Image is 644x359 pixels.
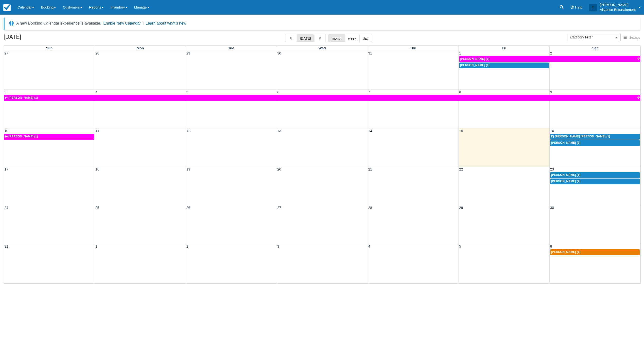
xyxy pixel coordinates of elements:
span: 8 [459,90,462,94]
span: Settings [629,36,640,39]
span: 28 [95,51,100,55]
span: 27 [277,206,282,210]
span: Category Filter [570,35,614,40]
span: [PERSON_NAME] (1) [460,57,490,61]
span: 19 [186,167,191,171]
span: 4 [368,244,371,248]
span: 26 [186,206,191,210]
span: 25 [95,206,100,210]
a: [PERSON_NAME] (3) [550,140,640,146]
button: month [328,34,345,42]
a: [PERSON_NAME] (1) [459,56,641,62]
button: week [345,34,360,42]
span: 6 [277,90,280,94]
span: 15 [459,129,464,133]
span: [PERSON_NAME] (1) [551,179,581,183]
span: Mon [137,46,144,50]
i: Help [571,6,574,9]
img: checkfront-main-nav-mini-logo.png [3,4,11,11]
span: [PERSON_NAME] (1) [9,135,38,138]
span: 29 [186,51,191,55]
span: 30 [550,206,555,210]
span: 31 [4,244,9,248]
button: [DATE] [297,34,314,42]
span: 1 [95,244,98,248]
button: day [359,34,372,42]
span: 29 [459,206,464,210]
span: Sat [592,46,598,50]
span: 28 [368,206,373,210]
span: 1 [459,51,462,55]
span: Fri [502,46,506,50]
span: [PERSON_NAME] (3) [551,141,581,144]
span: 14 [368,129,373,133]
span: 3 [277,244,280,248]
span: [PERSON_NAME] (1) [460,63,490,67]
span: 5 [459,244,462,248]
span: 27 [4,51,9,55]
span: [PERSON_NAME] (1) [551,250,581,254]
span: Sun [46,46,53,50]
span: Help [575,5,582,9]
span: 5 [186,90,189,94]
span: 22 [459,167,464,171]
h2: [DATE] [4,34,65,43]
span: 13 [277,129,282,133]
span: Wed [318,46,326,50]
a: Dj [PERSON_NAME] [PERSON_NAME] (1) [550,134,640,140]
a: [PERSON_NAME] (1) [459,63,549,68]
span: 6 [550,244,553,248]
span: 9 [550,90,553,94]
span: 24 [4,206,9,210]
div: A new Booking Calendar experience is available! [16,20,101,26]
span: [PERSON_NAME] (1) [551,173,581,177]
p: [PERSON_NAME] [600,2,636,7]
span: [PERSON_NAME] (1) [9,96,38,99]
span: Tue [228,46,234,50]
a: [PERSON_NAME] (1) [550,249,640,255]
a: [PERSON_NAME] (1) [4,134,94,140]
span: Thu [410,46,416,50]
span: 31 [368,51,373,55]
span: 2 [550,51,553,55]
span: 23 [550,167,555,171]
span: 11 [95,129,100,133]
span: | [143,21,144,25]
a: Learn about what's new [146,21,186,25]
span: 18 [95,167,100,171]
span: 16 [550,129,555,133]
span: 10 [4,129,9,133]
div: T [589,4,597,11]
span: 21 [368,167,373,171]
span: 20 [277,167,282,171]
span: 17 [4,167,9,171]
p: Allyance Entertainment [600,7,636,12]
button: Enable New Calendar [103,21,141,26]
span: 7 [368,90,371,94]
span: 4 [95,90,98,94]
span: 30 [277,51,282,55]
a: [PERSON_NAME] (1) [550,179,640,184]
span: 12 [186,129,191,133]
button: Settings [621,34,643,41]
a: [PERSON_NAME] (1) [550,172,640,178]
span: 2 [186,244,189,248]
button: Category Filter [567,33,621,41]
span: Dj [PERSON_NAME] [PERSON_NAME] (1) [551,135,610,138]
a: [PERSON_NAME] (1) [4,95,640,101]
span: 3 [4,90,7,94]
